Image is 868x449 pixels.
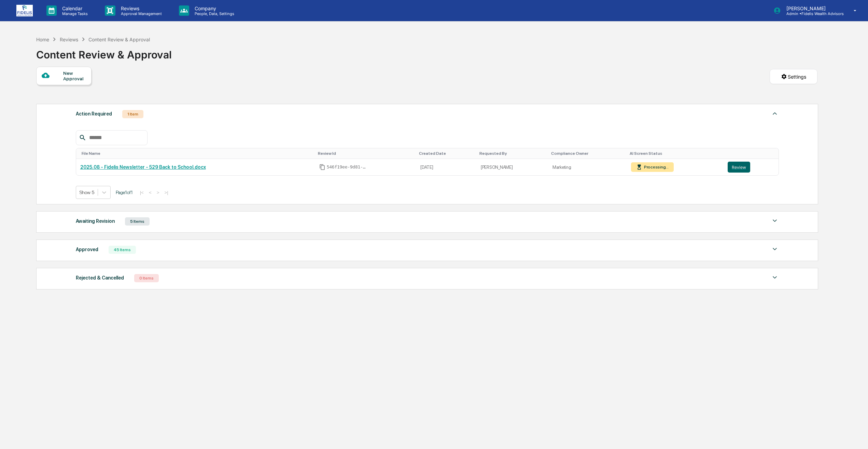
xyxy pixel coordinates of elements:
img: caret [771,273,779,282]
div: New Approval [63,70,86,81]
p: Calendar [57,5,91,11]
div: Toggle SortBy [630,151,721,156]
p: Manage Tasks [57,11,91,16]
div: Toggle SortBy [318,151,414,156]
button: Review [728,162,750,173]
a: 2025.08 - Fidelis Newsletter - 529 Back to School.docx [80,164,206,170]
p: Reviews [115,5,165,11]
span: Page 1 of 1 [116,190,133,195]
div: Action Required [76,109,112,118]
p: Admin • Fidelis Wealth Advisors [781,11,844,16]
div: Content Review & Approval [36,43,172,61]
p: People, Data, Settings [189,11,238,16]
div: Toggle SortBy [419,151,474,156]
div: Approved [76,245,98,254]
span: Copy Id [319,164,325,170]
div: Processing... [643,165,669,169]
button: Settings [770,69,817,84]
img: caret [771,109,779,118]
span: 546f19ee-9d81-4ba1-8d4d-a95c67f2e3ab [327,164,368,170]
button: > [155,190,162,195]
p: Company [189,5,238,11]
td: [DATE] [416,159,477,176]
iframe: Open customer support [846,426,865,445]
div: Toggle SortBy [82,151,312,156]
td: [PERSON_NAME] [477,159,548,176]
button: < [147,190,154,195]
div: Reviews [60,37,78,42]
div: 1 Item [122,110,143,118]
button: >| [162,190,170,195]
div: 5 Items [125,217,150,226]
div: Toggle SortBy [729,151,776,156]
div: Toggle SortBy [479,151,546,156]
div: Toggle SortBy [551,151,624,156]
img: logo [16,5,33,16]
div: 45 Items [109,246,136,254]
div: Awaiting Revision [76,217,115,226]
div: Home [36,37,49,42]
img: caret [771,217,779,225]
img: caret [771,245,779,253]
div: Rejected & Cancelled [76,273,124,282]
p: [PERSON_NAME] [781,5,844,11]
button: |< [138,190,146,195]
div: Content Review & Approval [88,37,150,42]
div: 0 Items [134,274,159,282]
a: Review [728,162,774,173]
p: Approval Management [115,11,165,16]
td: Marketing [548,159,627,176]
